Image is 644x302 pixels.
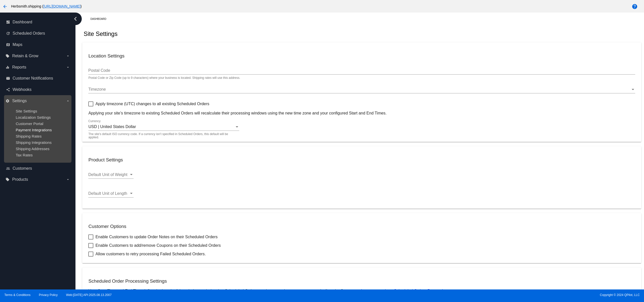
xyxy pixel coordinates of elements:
a: Shipping Rates [16,134,42,138]
a: map Maps [6,41,70,49]
mat-hint: The site's default ISO currency code. If a currency isn’t specified in Scheduled Orders, this def... [88,133,236,139]
i: equalizer [6,65,10,69]
a: Web:[DATE] API:2025.08.13.2007 [66,293,112,297]
span: Customer Notifications [13,76,53,81]
span: Maps [13,42,22,47]
p: Your Start Time and End Time define the length of time during each day that Scheduled Orders can ... [88,289,635,293]
mat-icon: arrow_back [2,4,8,10]
span: Enable Customers to add/remove Coupons on their Scheduled Orders [95,243,221,249]
mat-icon: help [632,4,638,10]
a: [URL][DOMAIN_NAME] [43,4,80,8]
h3: Location Settings [88,53,635,59]
i: arrow_drop_down [66,177,70,182]
mat-select: Default Unit of Weight [88,172,134,177]
i: arrow_drop_down [66,54,70,58]
input: Postal Code [88,68,635,73]
a: Dashboard [90,15,111,23]
span: Herbsmith.shipping ( ) [11,4,82,8]
a: Learn more about Scheduled Orders Processing. [361,289,449,293]
span: Settings [12,99,27,103]
i: chevron_left [71,15,79,23]
a: dashboard Dashboard [6,18,70,26]
a: Shipping Addresses [16,147,49,151]
span: Timezone [88,87,106,91]
i: dashboard [6,20,10,24]
i: map [6,43,10,47]
span: Reports [12,65,26,70]
a: Privacy Policy [39,293,58,297]
span: Dashboard [13,20,32,24]
a: email Customer Notifications [6,74,70,82]
h3: Product Settings [88,157,635,163]
a: Tax Rates [16,153,33,157]
a: Shipping Integrations [16,140,52,145]
span: Enable Customers to update Order Notes on their Scheduled Orders [95,234,218,240]
i: people_outline [6,166,10,170]
a: people_outline Customers [6,164,70,172]
mat-select: Timezone [88,87,635,92]
span: Retain & Grow [12,54,38,58]
mat-select: Default Unit of Length [88,191,134,196]
a: Terms & Conditions [4,293,30,297]
span: Customers [13,166,32,171]
i: local_offer [6,54,10,58]
h3: Customer Options [88,224,635,229]
span: Scheduled Orders [13,31,45,36]
a: Site Settings [16,109,37,113]
span: USD | United States Dollar [88,125,136,129]
i: local_offer [6,177,10,182]
a: update Scheduled Orders [6,29,70,37]
span: Default Unit of Length [88,191,127,196]
i: arrow_drop_down [66,65,70,69]
mat-select: Currency [88,125,239,129]
i: settings [6,99,10,103]
h2: Site Settings [84,30,117,37]
i: email [6,76,10,80]
span: Apply timezone (UTC) changes to all existing Scheduled Orders [95,101,209,107]
p: Applying your site’s timezone to existing Scheduled Orders will recalculate their processing wind... [88,111,635,115]
span: Products [12,177,28,182]
a: Payment Integrations [16,128,52,132]
a: Localization Settings [16,115,51,119]
span: Default Unit of Weight [88,172,127,177]
i: update [6,31,10,35]
i: share [6,88,10,92]
div: Postal Code or Zip Code (up to 9 characters) where your business is located. Shipping rates will ... [88,76,240,80]
span: Copyright © 2024 QPilot, LLC [326,293,640,297]
i: arrow_drop_down [66,99,70,103]
span: Webhooks [13,87,31,92]
a: share Webhooks [6,86,70,94]
span: Allow customers to retry processing Failed Scheduled Orders. [95,251,206,257]
a: Customer Portal [16,122,43,126]
h3: Scheduled Order Processing Settings [88,278,635,284]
